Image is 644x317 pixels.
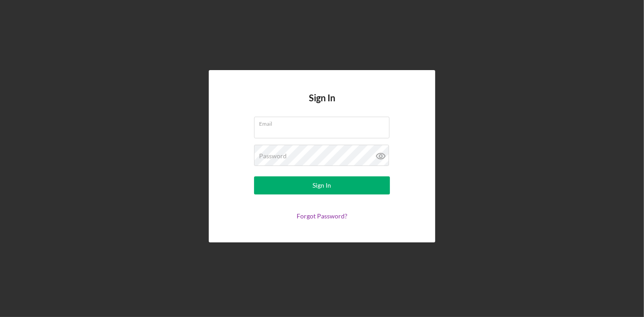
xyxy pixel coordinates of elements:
h4: Sign In [309,93,335,117]
button: Sign In [254,176,390,194]
a: Forgot Password? [297,212,347,220]
label: Password [259,152,287,160]
div: Sign In [313,176,332,194]
label: Email [259,117,389,127]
